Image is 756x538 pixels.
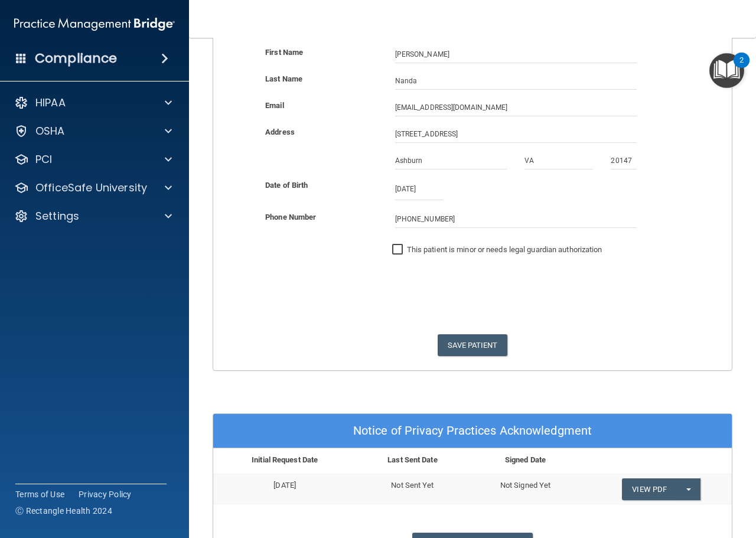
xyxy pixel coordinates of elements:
input: mm/dd/yyyy [395,178,443,200]
b: First Name [265,48,303,57]
a: Terms of Use [15,488,64,500]
b: Last Name [265,74,302,83]
input: City [395,152,507,169]
b: Address [265,128,295,136]
th: Signed Date [469,448,582,472]
p: OSHA [35,124,65,138]
b: Date of Birth [265,181,308,190]
th: Last Sent Date [356,448,468,472]
img: PMB logo [14,12,175,36]
input: This patient is minor or needs legal guardian authorization [392,245,406,255]
p: HIPAA [35,96,66,110]
input: Street Name [395,125,637,143]
a: Privacy Policy [79,488,132,500]
b: Phone Number [265,213,316,221]
a: Settings [14,209,172,223]
b: Email [265,101,284,110]
button: Save Patient [438,334,507,356]
p: Settings [35,209,79,223]
a: HIPAA [14,96,172,110]
iframe: Drift Widget Chat Controller [552,454,742,501]
input: State [524,152,593,169]
button: Open Resource Center, 2 new notifications [709,53,744,88]
div: 2 [739,60,744,76]
a: PCI [14,152,172,167]
input: Zip Code [611,152,636,169]
td: [DATE] [213,473,356,504]
a: OSHA [14,124,172,138]
th: Initial Request Date [213,448,356,472]
div: Notice of Privacy Practices Acknowledgment [213,414,732,448]
td: Not Signed Yet [469,473,582,504]
p: OfficeSafe University [35,181,147,195]
a: OfficeSafe University [14,181,172,195]
td: Not Sent Yet [356,473,468,504]
h4: Compliance [35,50,117,67]
span: Ⓒ Rectangle Health 2024 [15,505,112,517]
p: PCI [35,152,52,167]
label: This patient is minor or needs legal guardian authorization [392,243,602,257]
input: (___) ___-____ [395,210,637,228]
